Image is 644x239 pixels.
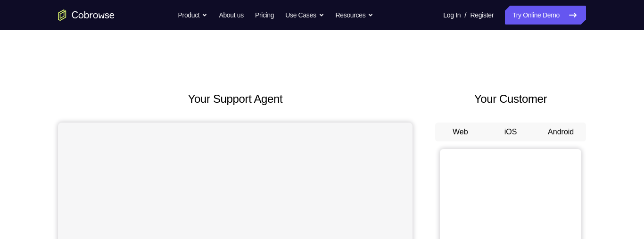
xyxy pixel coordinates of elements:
[471,6,494,25] a: Register
[255,6,274,25] a: Pricing
[336,6,374,25] button: Resources
[285,6,324,25] button: Use Cases
[443,6,461,25] a: Log In
[435,123,486,141] button: Web
[58,9,115,21] a: Go to the home page
[219,6,243,25] a: About us
[536,123,586,141] button: Android
[58,91,413,107] h2: Your Support Agent
[178,6,208,25] button: Product
[464,9,466,21] span: /
[505,6,586,25] a: Try Online Demo
[435,91,586,107] h2: Your Customer
[486,123,536,141] button: iOS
